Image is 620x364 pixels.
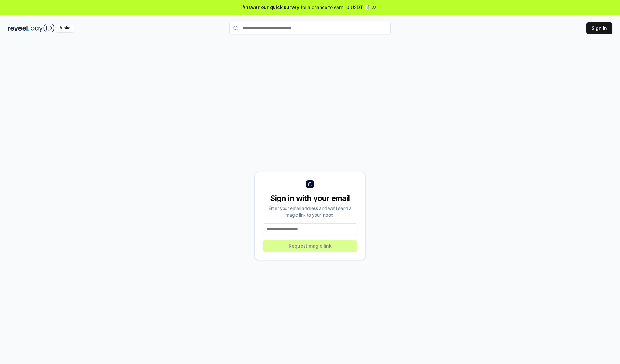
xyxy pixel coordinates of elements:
img: pay_id [31,24,55,32]
span: for a chance to earn 10 USDT 📝 [301,4,370,11]
button: Sign In [586,22,612,34]
span: Answer our quick survey [243,4,299,11]
div: Alpha [56,24,74,32]
img: reveel_dark [8,24,29,32]
div: Sign in with your email [263,193,357,203]
img: logo_small [306,180,314,188]
div: Enter your email address and we’ll send a magic link to your inbox. [263,205,357,218]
